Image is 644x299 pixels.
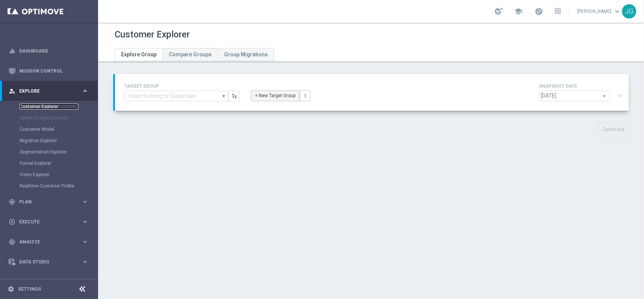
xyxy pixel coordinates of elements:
i: more_vert [303,93,308,98]
div: Funnel Explorer [20,158,97,169]
i: keyboard_arrow_right [81,198,89,205]
a: Mission Control [19,61,89,81]
div: JG [622,4,636,19]
span: Explore Group [121,51,157,57]
i: play_circle_outline [9,218,15,225]
span: Explore [19,89,81,93]
button: Data Studio keyboard_arrow_right [8,259,89,265]
a: Dashboard [19,41,89,61]
a: Realtime Customer Profile [20,183,78,189]
button: more_vert [300,90,310,101]
div: Customer Explorer [20,101,97,112]
button: play_circle_outline Execute keyboard_arrow_right [8,219,89,225]
i: lightbulb [9,279,15,285]
a: Optibot [19,272,79,292]
a: Settings [18,287,41,291]
div: Optibot [9,272,89,292]
div: Customer Model [20,124,97,135]
span: school [514,7,523,15]
a: Funnel Explorer [20,160,78,166]
span: Data Studio [19,260,81,264]
span: Analyze [19,240,81,244]
i: keyboard_arrow_right [81,218,89,225]
div: Visits Explorer [20,169,97,180]
ul: Tabs [115,48,274,61]
button: + New Target Group [251,90,300,101]
a: Customer Explorer [20,104,78,110]
button: gps_fixed Plan keyboard_arrow_right [8,199,89,205]
div: Migration Explorer [20,135,97,146]
div: Explore [9,88,81,95]
button: equalizer Dashboard [8,48,89,54]
i: person_search [9,88,15,95]
span: keyboard_arrow_down [613,7,621,15]
button: track_changes Analyze keyboard_arrow_right [8,239,89,245]
i: arrow_drop_down [220,91,228,101]
i: track_changes [9,239,15,245]
div: Execute [9,218,81,225]
span: Plan [19,200,81,204]
a: [PERSON_NAME]keyboard_arrow_down [576,6,622,17]
div: Target Group Discovery [20,112,97,124]
i: keyboard_arrow_right [81,238,89,245]
div: Mission Control [9,61,89,81]
div: Data Studio [9,259,81,265]
h1: Customer Explorer [115,29,190,40]
button: Generate [598,122,629,137]
a: Visits Explorer [20,172,78,178]
h4: SNAPSHOT DATE [539,84,626,89]
div: Realtime Customer Profile [20,180,97,192]
span: Execute [19,220,81,224]
a: Segmentation Explorer [20,149,78,155]
i: gps_fixed [9,198,15,205]
h4: TARGET GROUP [124,84,240,89]
i: settings [8,286,14,293]
i: keyboard_arrow_right [81,258,89,265]
div: Analyze [9,239,81,245]
a: Customer Model [20,126,78,132]
a: Migration Explorer [20,138,78,144]
i: keyboard_arrow_right [81,87,89,95]
div: Plan [9,198,81,205]
span: Group Migrations [224,51,268,57]
button: Mission Control [8,68,89,74]
span: Compare Groups [169,51,212,57]
div: Dashboard [9,41,89,61]
div: Segmentation Explorer [20,146,97,158]
input: Select Existing or Create New [124,91,228,101]
button: person_search Explore keyboard_arrow_right [8,88,89,94]
i: equalizer [9,48,15,54]
div: TARGET GROUP arrow_drop_down + New Target Group more_vert SNAPSHOT DATE arrow_drop_down expand_more [124,82,620,103]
